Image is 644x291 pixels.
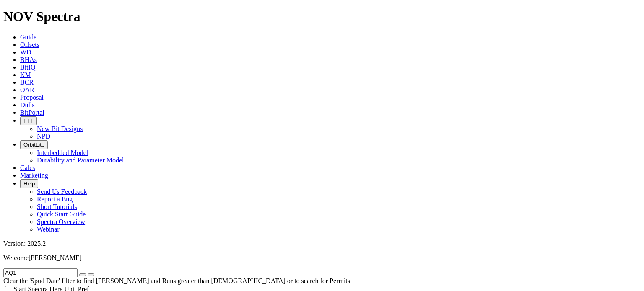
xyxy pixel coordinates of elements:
[3,277,352,284] span: Clear the 'Spud Date' filter to find [PERSON_NAME] and Runs greater than [DEMOGRAPHIC_DATA] or to...
[20,179,38,188] button: Help
[20,101,35,108] a: Dulls
[37,133,50,140] a: NPD
[37,203,77,210] a: Short Tutorials
[20,164,35,171] a: Calcs
[20,86,34,93] a: OAR
[20,172,48,179] a: Marketing
[20,56,37,63] a: BHAs
[20,94,44,101] a: Proposal
[37,188,87,195] a: Send Us Feedback
[29,254,82,261] span: [PERSON_NAME]
[20,79,34,86] a: BCR
[3,254,641,262] p: Welcome
[23,142,44,148] span: OrbitLite
[37,125,83,132] a: New Bit Designs
[23,118,34,124] span: FTT
[20,64,35,71] a: BitIQ
[37,218,85,225] a: Spectra Overview
[20,33,36,41] a: Guide
[20,109,44,116] a: BitPortal
[20,116,37,125] button: FTT
[20,140,48,149] button: OrbitLite
[23,180,35,187] span: Help
[37,157,124,164] a: Durability and Parameter Model
[3,268,78,277] input: Search
[20,49,31,56] a: WD
[37,226,60,233] a: Webinar
[20,71,31,78] a: KM
[37,149,88,156] a: Interbedded Model
[3,9,641,24] h1: NOV Spectra
[37,196,73,203] a: Report a Bug
[3,240,641,247] div: Version: 2025.2
[37,211,86,218] a: Quick Start Guide
[20,41,39,48] a: Offsets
